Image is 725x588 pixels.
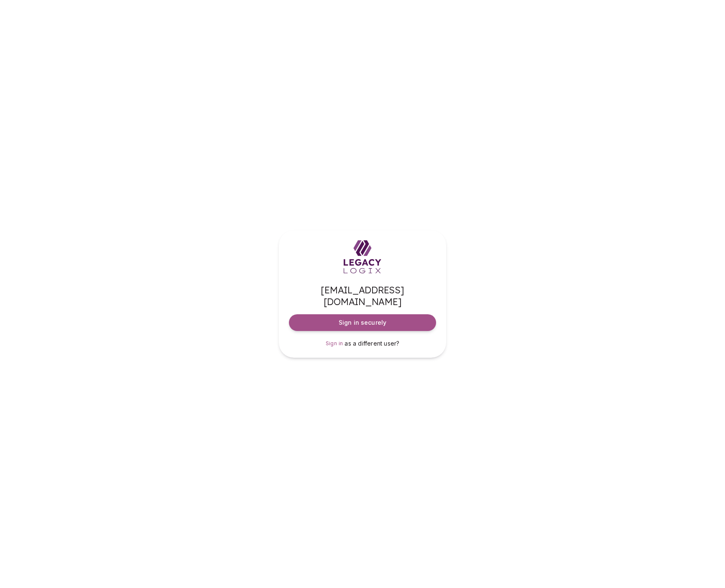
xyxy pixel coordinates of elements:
[289,284,436,308] span: [EMAIL_ADDRESS][DOMAIN_NAME]
[345,340,399,347] span: as a different user?
[326,340,343,346] span: Sign in
[339,318,386,327] span: Sign in securely
[289,314,436,331] button: Sign in securely
[326,339,343,348] a: Sign in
